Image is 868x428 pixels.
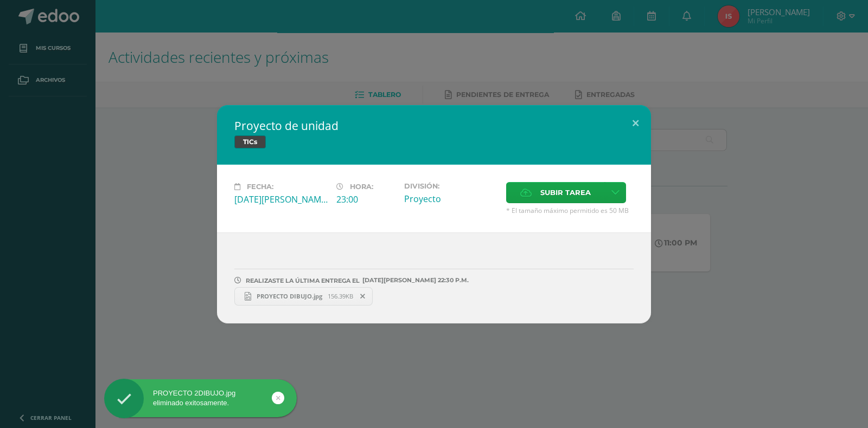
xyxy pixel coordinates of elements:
span: PROYECTO DIBUJO.jpg [251,292,328,300]
label: División: [404,182,497,190]
span: Subir tarea [540,183,591,203]
span: Hora: [350,183,373,191]
span: TICs [234,135,266,148]
span: REALIZASTE LA ÚLTIMA ENTREGA EL [246,277,360,284]
span: [DATE][PERSON_NAME] 22:30 P.M. [360,280,469,281]
button: Close (Esc) [620,105,651,142]
h2: Proyecto de unidad [234,118,634,133]
span: 156.39KB [328,292,353,300]
span: Fecha: [247,183,273,191]
div: PROYECTO 2DIBUJO.jpg eliminado exitosamente. [104,388,297,408]
div: [DATE][PERSON_NAME] [234,193,328,205]
span: Remover entrega [354,290,372,302]
div: Proyecto [404,193,497,205]
a: PROYECTO DIBUJO.jpg 156.39KB [234,287,373,306]
div: 23:00 [336,193,395,205]
span: * El tamaño máximo permitido es 50 MB [506,206,634,215]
